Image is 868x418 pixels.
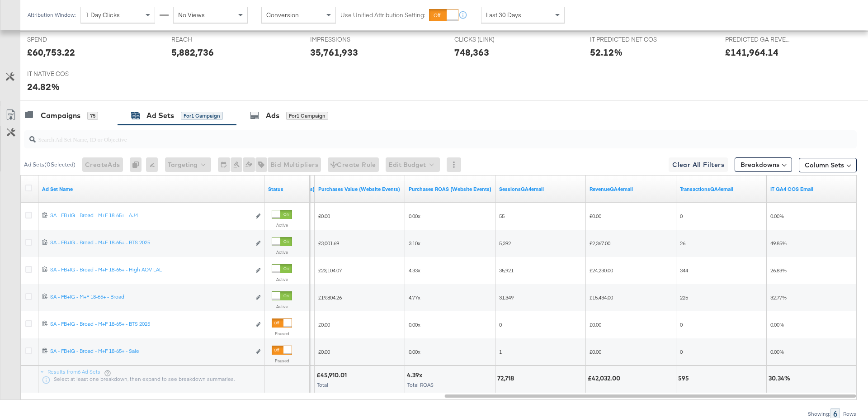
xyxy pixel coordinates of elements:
div: Ads [266,110,279,121]
span: Conversion [266,11,299,19]
span: 0.00% [770,213,784,219]
span: 0 [680,213,683,219]
a: SA - FB+IG - Broad - M+F 18-65+ - Sale [50,347,250,357]
span: 32.77% [770,294,787,301]
span: £0.00 [318,348,330,355]
span: £3,001.69 [318,240,339,247]
span: £15,434.00 [590,294,613,301]
label: Use Unified Attribution Setting: [340,11,425,19]
a: Transactions - The total number of transactions [680,185,763,193]
span: Total ROAS [407,381,434,388]
div: for 1 Campaign [181,112,223,120]
span: 0.00x [409,213,420,219]
span: 0.00x [409,348,420,355]
div: Attribution Window: [27,12,76,18]
div: 52.12% [590,46,623,59]
span: 1 [499,348,502,355]
span: £24,230.00 [590,267,613,274]
a: SA - FB+IG - Broad - M+F 18-65+ - BTS 2025 [50,320,250,330]
div: 72,718 [497,374,517,383]
div: 75 [87,112,98,120]
div: 595 [678,374,692,383]
span: 5,392 [499,240,511,247]
div: SA - FB+IG - Broad - M+F 18-65+ - BTS 2025 [50,320,250,328]
div: £45,910.01 [316,371,349,380]
div: SA - FB+IG - Broad - M+F 18-65+ - Sale [50,347,250,355]
div: 24.82% [27,80,60,93]
a: SA - FB+IG - Broad - M+F 18-65+ - High AOV LAL [50,266,250,275]
a: The total value of the purchase actions divided by spend tracked by your Custom Audience pixel on... [409,185,492,193]
span: Total [317,381,328,388]
div: Rows [843,411,857,417]
a: IT NET COS _ GA4 [770,185,854,193]
span: 26.83% [770,267,787,274]
div: £141,964.14 [725,46,778,59]
span: No Views [178,11,205,19]
span: 1 Day Clicks [85,11,120,19]
a: SA - FB+IG - Broad - M+F 18-65+ - BTS 2025 [50,239,250,248]
div: 30.34% [769,374,793,383]
label: Paused [272,358,292,364]
span: 35,921 [499,267,514,274]
button: Clear All Filters [669,157,728,172]
span: IT NATIVE COS [27,70,95,78]
span: £0.00 [590,321,601,328]
span: £23,104.07 [318,267,342,274]
button: Column Sets [799,158,857,172]
a: Your Ad Set name. [42,185,261,193]
button: Breakdowns [735,157,792,172]
span: 0 [680,321,683,328]
span: CLICKS (LINK) [454,35,522,44]
span: 0.00x [409,321,420,328]
div: for 1 Campaign [286,112,328,120]
div: 0 [130,157,146,172]
div: SA - FB+IG - Broad - M+F 18-65+ - AJ4 [50,212,250,219]
label: Paused [272,331,292,337]
span: 49.85% [770,240,787,247]
div: SA - FB+IG - M+F 18-65+ - Broad [50,293,250,300]
span: £19,804.26 [318,294,342,301]
label: Active [272,276,292,282]
span: £0.00 [318,213,330,219]
a: Transaction Revenue - The total sale revenue [590,185,673,193]
div: Campaigns [41,110,80,121]
a: The total value of the purchase actions tracked by your Custom Audience pixel on your website aft... [318,185,401,193]
div: Showing: [807,411,830,417]
div: 4.39x [407,371,425,380]
span: 225 [680,294,688,301]
span: 344 [680,267,688,274]
span: 4.77x [409,294,420,301]
div: Ad Sets ( 0 Selected) [24,161,75,169]
span: 26 [680,240,685,247]
span: 31,349 [499,294,514,301]
span: REACH [171,35,239,44]
div: SA - FB+IG - Broad - M+F 18-65+ - High AOV LAL [50,266,250,273]
span: 0 [680,348,683,355]
label: Active [272,304,292,309]
a: Shows the current state of your Ad Set. [268,185,306,193]
span: 0.00% [770,348,784,355]
span: Clear All Filters [672,159,724,171]
span: 4.33x [409,267,420,274]
div: SA - FB+IG - Broad - M+F 18-65+ - BTS 2025 [50,239,250,246]
span: £0.00 [590,348,601,355]
div: £42,032.00 [588,374,623,383]
span: SPEND [27,35,95,44]
span: £0.00 [318,321,330,328]
span: 55 [499,213,505,219]
label: Active [272,222,292,228]
span: IT PREDICTED NET COS [590,35,658,44]
span: PREDICTED GA REVENUE [GEOGRAPHIC_DATA] [725,35,793,44]
a: Sessions - The total number of sessions [499,185,582,193]
span: IMPRESSIONS [310,35,378,44]
div: £60,753.22 [27,46,75,59]
span: £0.00 [590,213,601,219]
div: Ad Sets [146,110,174,121]
span: 0 [499,321,502,328]
div: 5,882,736 [171,46,214,59]
label: Active [272,249,292,255]
span: 0.00% [770,321,784,328]
input: Search Ad Set Name, ID or Objective [36,127,780,144]
div: 748,363 [454,46,489,59]
span: £2,367.00 [590,240,610,247]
